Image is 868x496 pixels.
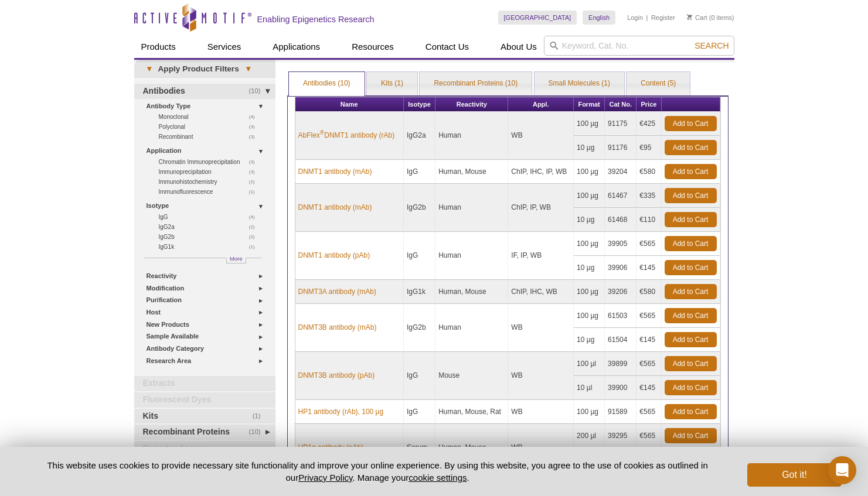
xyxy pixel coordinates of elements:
span: (3) [249,167,261,177]
span: (1) [249,242,261,252]
a: Add to Cart [665,332,717,347]
td: IF, IP, WB [508,232,574,280]
a: Services [200,36,249,58]
th: Reactivity [435,97,508,112]
a: Modification [147,282,268,295]
a: Antibody Type [147,100,268,112]
a: Resources [345,36,401,58]
span: (1) [253,409,267,424]
td: €580 [636,280,661,304]
a: Antibody Category [147,343,268,355]
td: WB [508,400,574,424]
td: €580 [636,160,661,184]
a: Antibodies (10) [289,72,365,95]
a: About Us [493,36,544,58]
td: 10 µg [574,256,605,280]
a: Add to Cart [665,236,717,251]
a: Add to Cart [665,188,717,203]
th: Format [574,97,605,112]
span: (10) [249,425,267,440]
span: (4) [249,112,261,122]
td: €565 [636,424,661,448]
span: ▾ [239,64,257,74]
a: Isotype [147,200,268,212]
td: 91589 [605,400,636,424]
a: Recombinant Proteins (10) [420,72,532,95]
td: Human, Mouse [435,280,508,304]
td: 91175 [605,112,636,136]
a: DNMT1 antibody (mAb) [298,166,372,177]
span: (2) [249,232,261,242]
a: DNMT3A antibody (mAb) [298,286,376,297]
th: Appl. [508,97,574,112]
div: Open Intercom Messenger [828,456,856,484]
th: Price [636,97,661,112]
td: Mouse [435,352,508,400]
a: AbFlex®DNMT1 antibody (rAb) [298,130,395,141]
td: ChIP, IHC, WB [508,280,574,304]
td: Human [435,112,508,160]
span: ▾ [140,64,158,74]
button: Got it! [747,463,841,487]
td: 100 µg [574,280,605,304]
a: DNMT1 antibody (mAb) [298,202,372,213]
a: (10)Antibodies [134,84,275,99]
a: Small Molecules (1) [535,72,624,95]
a: (2)Immunohistochemistry [159,177,261,187]
th: Cat No. [605,97,636,112]
a: Add to Cart [665,284,717,299]
a: More [226,258,246,264]
button: Search [691,40,732,51]
h2: Enabling Epigenetics Research [257,14,375,25]
a: HP1 antibody (rAb), 100 µg [298,406,384,417]
span: More [230,254,243,264]
li: | [646,11,648,25]
td: €145 [636,328,661,352]
span: (2) [249,222,261,232]
a: Application [147,145,268,157]
a: English [583,11,615,25]
a: Sample Available [147,330,268,343]
a: [GEOGRAPHIC_DATA] [498,11,577,25]
td: 39906 [605,256,636,280]
td: €95 [636,136,661,160]
a: Privacy Policy [298,473,352,483]
a: (1)Kits [134,409,275,424]
td: 39206 [605,280,636,304]
a: DNMT3B antibody (mAb) [298,322,377,333]
td: WB [508,424,574,472]
span: (10) [249,84,267,99]
a: ▾Apply Product Filters▾ [134,60,275,78]
td: 100 µg [574,400,605,424]
td: IgG2b [404,304,435,352]
td: €565 [636,232,661,256]
a: Add to Cart [665,140,717,155]
td: WB [508,304,574,352]
a: Host [147,306,268,319]
td: €145 [636,256,661,280]
a: (3)Recombinant [159,132,261,142]
a: Fluorescent Dyes [134,392,275,408]
td: IgG [404,232,435,280]
a: (2)IgG2b [159,232,261,242]
a: (4)IgG [159,212,261,222]
a: (1)IgG1k [159,242,261,252]
a: (1)Immunofluorescence [159,187,261,197]
a: Add to Cart [665,404,717,419]
td: 100 µg [574,232,605,256]
a: Login [627,13,643,22]
td: IgG [404,352,435,400]
th: Name [295,97,404,112]
td: 91176 [605,136,636,160]
td: 39900 [605,376,636,400]
a: Add to Cart [665,308,717,323]
a: (2)IgG2a [159,222,261,232]
td: IgG [404,400,435,424]
a: (3)Polyclonal [159,122,261,132]
a: Add to Cart [665,428,717,443]
td: €425 [636,112,661,136]
span: (3) [249,132,261,142]
a: (3)Chromatin Immunoprecipitation [159,157,261,167]
td: 10 µg [574,208,605,232]
img: Your Cart [687,14,692,20]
